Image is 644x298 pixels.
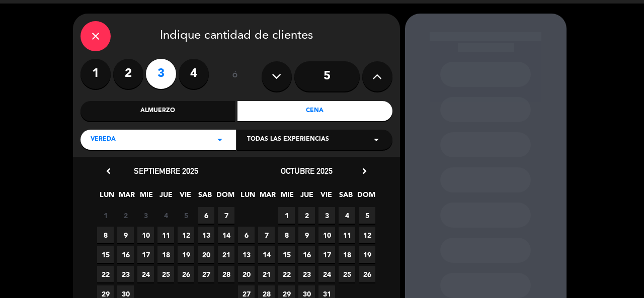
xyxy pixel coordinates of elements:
[359,227,375,243] span: 12
[298,227,315,243] span: 9
[318,189,335,206] span: VIE
[137,227,154,243] span: 10
[359,166,370,176] i: chevron_right
[237,101,392,121] div: Cena
[238,266,255,282] span: 20
[214,134,226,146] i: arrow_drop_down
[339,266,355,282] span: 25
[318,266,335,282] span: 24
[137,266,154,282] span: 24
[97,266,114,282] span: 22
[146,59,176,89] label: 3
[134,166,198,176] span: septiembre 2025
[178,227,194,243] span: 12
[281,166,333,176] span: octubre 2025
[218,227,234,243] span: 14
[179,59,209,89] label: 4
[298,207,315,224] span: 2
[216,189,233,206] span: DOM
[298,246,315,263] span: 16
[117,246,134,263] span: 16
[338,189,354,206] span: SAB
[137,207,154,224] span: 3
[247,135,329,145] span: Todas las experiencias
[359,266,375,282] span: 26
[157,266,174,282] span: 25
[178,207,194,224] span: 5
[197,189,213,206] span: SAB
[259,189,276,206] span: MAR
[113,59,143,89] label: 2
[318,207,335,224] span: 3
[198,227,214,243] span: 13
[97,227,114,243] span: 8
[298,189,315,206] span: JUE
[339,246,355,263] span: 18
[258,227,275,243] span: 7
[80,21,392,51] div: Indique cantidad de clientes
[370,134,382,146] i: arrow_drop_down
[357,189,374,206] span: DOM
[91,135,116,145] span: Vereda
[238,227,255,243] span: 6
[258,266,275,282] span: 21
[318,246,335,263] span: 17
[157,227,174,243] span: 11
[218,207,234,224] span: 7
[278,227,295,243] span: 8
[97,207,114,224] span: 1
[80,59,111,89] label: 1
[198,266,214,282] span: 27
[157,246,174,263] span: 18
[298,266,315,282] span: 23
[359,207,375,224] span: 5
[99,189,115,206] span: LUN
[318,227,335,243] span: 10
[178,246,194,263] span: 19
[239,189,256,206] span: LUN
[138,189,154,206] span: MIE
[157,207,174,224] span: 4
[279,189,295,206] span: MIE
[198,207,214,224] span: 6
[118,189,135,206] span: MAR
[359,246,375,263] span: 19
[258,246,275,263] span: 14
[157,189,174,206] span: JUE
[90,30,102,42] i: close
[198,246,214,263] span: 20
[219,59,252,94] div: ó
[137,246,154,263] span: 17
[339,227,355,243] span: 11
[117,207,134,224] span: 2
[278,266,295,282] span: 22
[177,189,194,206] span: VIE
[117,227,134,243] span: 9
[218,246,234,263] span: 21
[80,101,235,121] div: Almuerzo
[103,166,114,176] i: chevron_left
[278,207,295,224] span: 1
[278,246,295,263] span: 15
[238,246,255,263] span: 13
[97,246,114,263] span: 15
[178,266,194,282] span: 26
[339,207,355,224] span: 4
[117,266,134,282] span: 23
[218,266,234,282] span: 28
